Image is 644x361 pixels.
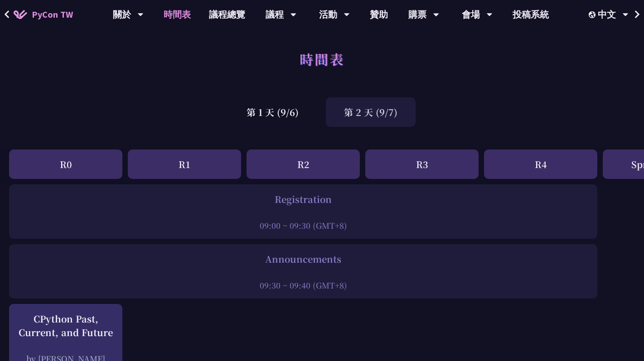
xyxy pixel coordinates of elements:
div: Announcements [14,252,593,266]
div: 第 1 天 (9/6) [228,97,317,127]
span: PyCon TW [32,8,73,21]
a: PyCon TW [5,3,82,26]
div: R1 [128,149,241,179]
div: 09:30 ~ 09:40 (GMT+8) [14,279,593,291]
div: R3 [365,149,479,179]
div: Registration [14,193,593,206]
div: CPython Past, Current, and Future [14,312,118,339]
div: R2 [247,149,360,179]
img: Locale Icon [589,11,598,18]
div: 09:00 ~ 09:30 (GMT+8) [14,220,593,231]
h1: 時間表 [300,45,344,72]
div: 第 2 天 (9/7) [326,97,416,127]
div: R4 [484,149,597,179]
div: R0 [9,149,122,179]
img: Home icon of PyCon TW 2025 [14,10,27,19]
